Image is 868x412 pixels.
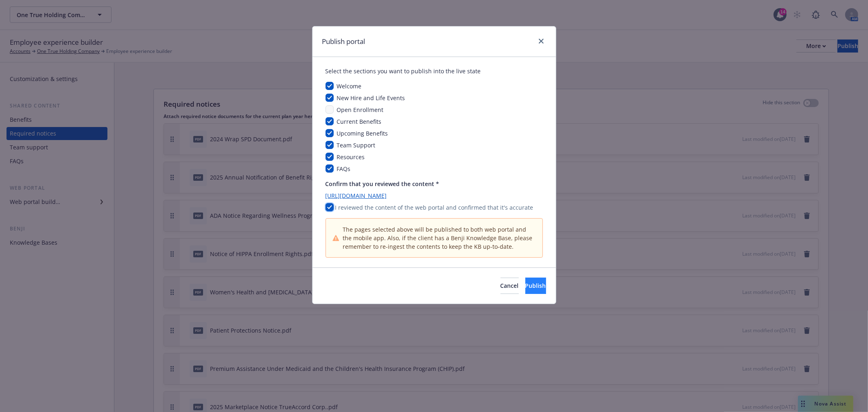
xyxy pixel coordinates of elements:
[337,165,351,173] span: FAQs
[337,129,388,137] span: Upcoming Benefits
[525,278,546,294] button: Publish
[337,141,376,149] span: Team Support
[525,282,546,289] span: Publish
[337,153,365,161] span: Resources
[337,82,362,90] span: Welcome
[337,118,382,125] span: Current Benefits
[335,203,533,212] p: I reviewed the content of the web portal and confirmed that it's accurate
[326,180,543,188] p: Confirm that you reviewed the content *
[501,282,519,289] span: Cancel
[337,106,384,114] span: Open Enrollment
[536,36,546,46] a: close
[322,36,365,47] h1: Publish portal
[343,225,536,251] span: The pages selected above will be published to both web portal and the mobile app. Also, if the cl...
[337,94,405,102] span: New Hire and Life Events
[501,278,519,294] button: Cancel
[326,67,543,75] div: Select the sections you want to publish into the live state
[326,191,543,200] a: [URL][DOMAIN_NAME]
